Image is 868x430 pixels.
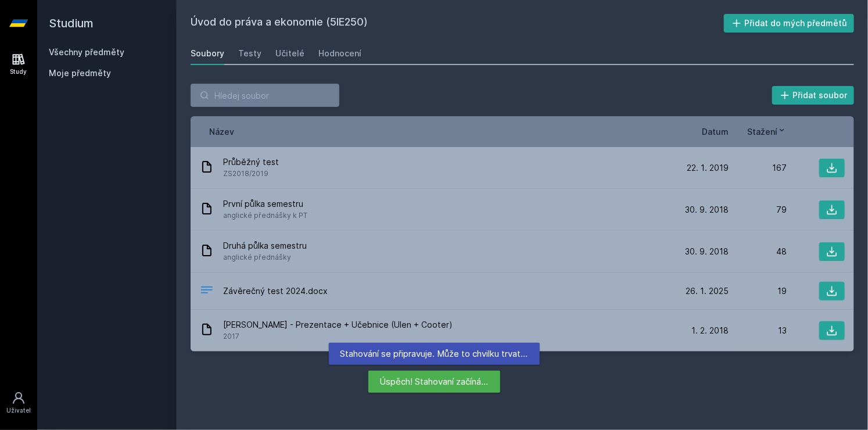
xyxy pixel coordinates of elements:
[49,47,124,57] a: Všechny předměty
[6,406,31,415] div: Uživatel
[275,48,304,59] div: Učitelé
[200,283,214,300] div: DOCX
[318,48,361,59] div: Hodnocení
[368,371,500,393] div: Úspěch! Stahovaní začíná…
[223,156,279,168] span: Průběžný test
[685,204,729,216] span: 30. 9. 2018
[275,42,304,65] a: Učitelé
[191,14,724,33] h2: Úvod do práva a ekonomie (5IE250)
[191,84,339,107] input: Hledej soubor
[329,343,540,365] div: Stahování se připravuje. Může to chvilku trvat…
[772,86,855,105] button: Přidat soubor
[209,126,234,138] button: Název
[686,285,729,297] span: 26. 1. 2025
[685,246,729,257] span: 30. 9. 2018
[2,385,35,421] a: Uživatel
[223,319,453,331] span: [PERSON_NAME] - Prezentace + Učebnice (Ulen + Cooter)
[223,168,279,180] span: ZS2018/2019
[729,285,787,297] div: 19
[2,46,35,82] a: Study
[223,210,307,221] span: anglické přednášky k PT
[10,67,27,76] div: Study
[223,252,307,263] span: anglické přednášky
[729,162,787,174] div: 167
[729,325,787,336] div: 13
[238,48,261,59] div: Testy
[191,42,224,65] a: Soubory
[223,240,307,252] span: Druhá půlka semestru
[223,198,307,210] span: První půlka semestru
[747,126,787,138] button: Stažení
[729,204,787,216] div: 79
[724,14,855,33] button: Přidat do mých předmětů
[191,48,224,59] div: Soubory
[238,42,261,65] a: Testy
[702,126,729,138] button: Datum
[691,325,729,336] span: 1. 2. 2018
[729,246,787,257] div: 48
[49,67,111,79] span: Moje předměty
[223,331,453,342] span: 2017
[318,42,361,65] a: Hodnocení
[223,285,328,297] span: Závěrečný test 2024.docx
[687,162,729,174] span: 22. 1. 2019
[747,126,777,138] span: Stažení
